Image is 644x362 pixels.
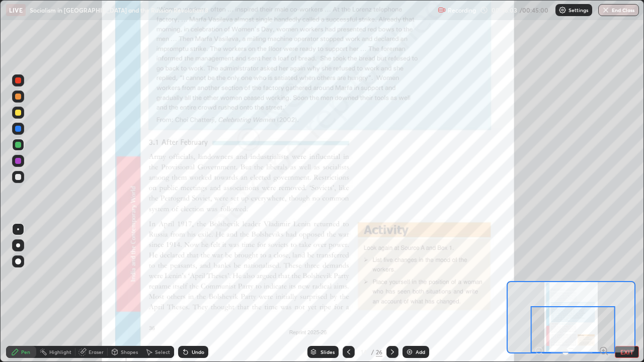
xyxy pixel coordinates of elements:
div: 26 [376,347,382,356]
div: Select [155,349,170,354]
div: Highlight [49,349,71,354]
img: add-slide-button [406,348,414,356]
div: / [371,349,374,355]
p: Socialism in [GEOGRAPHIC_DATA] and the Russian Revolution 8 [30,6,208,14]
img: class-settings-icons [558,6,567,14]
p: LIVE [9,6,23,14]
div: Undo [192,349,204,354]
div: Pen [21,349,30,354]
button: End Class [598,4,639,16]
p: Recording [448,7,476,14]
p: Settings [569,8,588,13]
button: EXIT [615,346,639,358]
img: recording.375f2c34.svg [438,6,446,14]
div: Add [416,349,425,354]
div: Slides [320,349,335,354]
div: Shapes [121,349,138,354]
img: end-class-cross [602,6,610,14]
div: 14 [359,349,369,355]
div: Eraser [89,349,104,354]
